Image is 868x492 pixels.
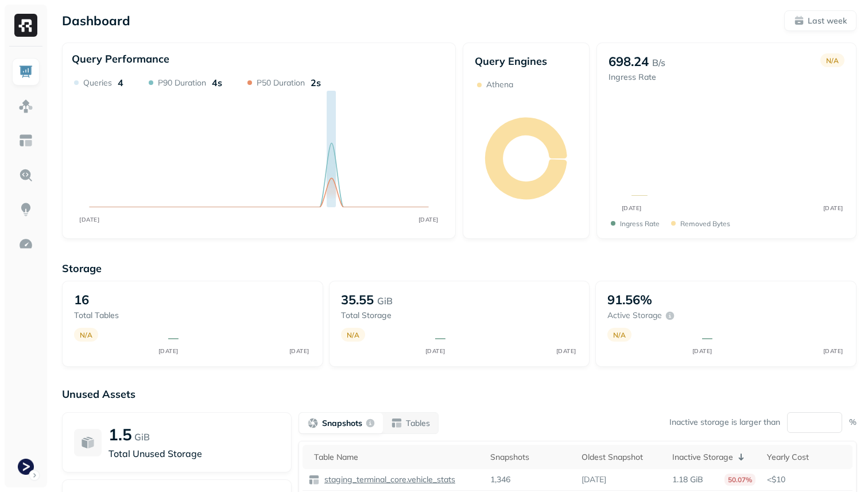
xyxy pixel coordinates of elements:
tspan: [DATE] [79,216,99,223]
p: Unused Assets [62,388,857,401]
p: 50.07% [724,474,755,486]
p: N/A [826,56,839,65]
img: Query Explorer [18,168,33,183]
tspan: [DATE] [692,347,712,355]
p: 698.24 [609,53,649,69]
p: Dashboard [62,13,130,29]
p: B/s [652,56,665,69]
p: 2s [311,77,321,88]
p: Inactive Storage [672,452,733,463]
p: Inactive storage is larger than [669,417,780,428]
p: N/A [80,331,92,339]
img: Optimization [18,237,33,251]
p: Ingress Rate [609,72,665,83]
tspan: [DATE] [425,347,445,355]
tspan: [DATE] [556,347,576,355]
img: Asset Explorer [18,133,33,148]
tspan: [DATE] [158,347,179,355]
img: Terminal Staging [18,459,34,475]
p: 4s [212,77,222,88]
p: Ingress Rate [620,219,660,228]
p: GiB [377,294,393,308]
p: Snapshots [322,418,362,429]
p: 1,346 [490,474,510,485]
p: Storage [62,262,857,275]
img: table [308,474,320,486]
img: Ryft [14,14,37,37]
p: 91.56% [607,292,652,308]
div: Oldest Snapshot [582,452,661,463]
div: Snapshots [490,452,570,463]
div: Table Name [314,452,479,463]
p: [DATE] [582,474,606,485]
p: N/A [347,331,359,339]
p: staging_terminal_core.vehicle_stats [322,474,455,485]
tspan: [DATE] [289,347,309,355]
p: Active storage [607,310,662,321]
p: Queries [83,78,112,88]
button: Last week [784,10,857,31]
img: Assets [18,99,33,114]
p: Athena [486,79,513,90]
p: Query Engines [475,55,578,68]
p: P50 Duration [257,78,305,88]
p: 1.18 GiB [672,474,703,485]
p: 4 [118,77,123,88]
tspan: [DATE] [418,216,439,223]
p: GiB [134,430,150,444]
p: <$10 [767,474,847,485]
p: % [849,417,857,428]
p: 1.5 [108,424,132,444]
p: Query Performance [72,52,169,65]
tspan: [DATE] [823,347,843,355]
p: 16 [74,292,89,308]
div: Yearly Cost [767,452,847,463]
p: Last week [808,16,847,26]
p: Total tables [74,310,157,321]
img: Insights [18,202,33,217]
tspan: [DATE] [621,204,641,212]
img: Dashboard [18,64,33,79]
p: Removed bytes [680,219,730,228]
p: Total Unused Storage [108,447,280,460]
tspan: [DATE] [823,204,843,212]
p: P90 Duration [158,78,206,88]
p: 35.55 [341,292,374,308]
p: Total storage [341,310,424,321]
p: Tables [406,418,430,429]
p: N/A [613,331,626,339]
a: staging_terminal_core.vehicle_stats [320,474,455,485]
